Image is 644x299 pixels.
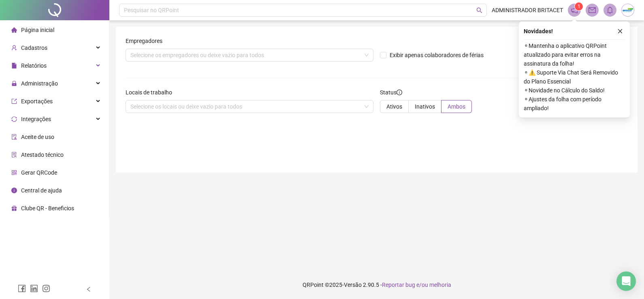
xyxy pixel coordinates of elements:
[386,51,487,60] span: Exibir apenas colaboradores de férias
[30,284,38,293] span: linkedin
[397,90,402,95] span: info-circle
[21,45,47,51] span: Cadastros
[448,103,465,110] span: Ambos
[11,152,17,158] span: solution
[11,205,17,211] span: gift
[109,271,644,299] footer: QRPoint © 2025 - 2.90.5 -
[42,284,50,293] span: instagram
[21,80,58,87] span: Administração
[606,6,614,14] span: bell
[575,2,583,11] sup: 1
[524,27,553,36] span: Novidades !
[21,116,51,122] span: Integrações
[344,282,362,288] span: Versão
[126,88,177,97] label: Locais de trabalho
[578,4,580,9] span: 1
[11,27,17,33] span: home
[492,6,563,15] span: ADMINISTRADOR BRITACET
[617,28,623,34] span: close
[11,170,17,175] span: qrcode
[21,62,47,69] span: Relatórios
[21,187,62,194] span: Central de ajuda
[616,271,636,291] div: Open Intercom Messenger
[18,284,26,293] span: facebook
[21,205,74,211] span: Clube QR - Beneficios
[11,188,17,193] span: info-circle
[386,103,402,110] span: Ativos
[524,41,625,68] span: ⚬ Mantenha o aplicativo QRPoint atualizado para evitar erros na assinatura da folha!
[11,81,17,86] span: lock
[11,98,17,104] span: export
[126,36,168,45] label: Empregadores
[415,103,435,110] span: Inativos
[11,116,17,122] span: sync
[622,4,634,16] img: 73035
[21,98,53,105] span: Exportações
[382,282,451,288] span: Reportar bug e/ou melhoria
[476,7,482,13] span: search
[524,86,625,95] span: ⚬ Novidade no Cálculo do Saldo!
[21,27,54,33] span: Página inicial
[524,68,625,86] span: ⚬ ⚠️ Suporte Via Chat Será Removido do Plano Essencial
[11,134,17,140] span: audit
[11,45,17,51] span: user-add
[86,286,92,292] span: left
[21,134,54,140] span: Aceite de uso
[11,63,17,68] span: file
[21,152,64,158] span: Atestado técnico
[380,88,402,97] span: Status
[571,6,578,14] span: notification
[589,6,596,14] span: mail
[524,95,625,113] span: ⚬ Ajustes da folha com período ampliado!
[21,169,57,176] span: Gerar QRCode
